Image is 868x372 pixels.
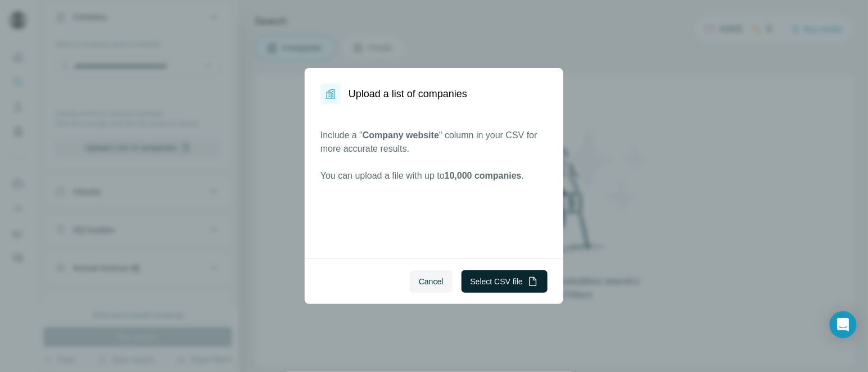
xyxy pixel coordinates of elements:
[320,169,548,183] p: You can upload a file with up to .
[419,276,444,287] span: Cancel
[410,270,453,293] button: Cancel
[349,86,467,102] h1: Upload a list of companies
[830,311,857,338] div: Open Intercom Messenger
[445,171,522,180] span: 10,000 companies
[320,129,548,156] p: Include a " " column in your CSV for more accurate results.
[462,270,548,293] button: Select CSV file
[363,130,439,140] span: Company website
